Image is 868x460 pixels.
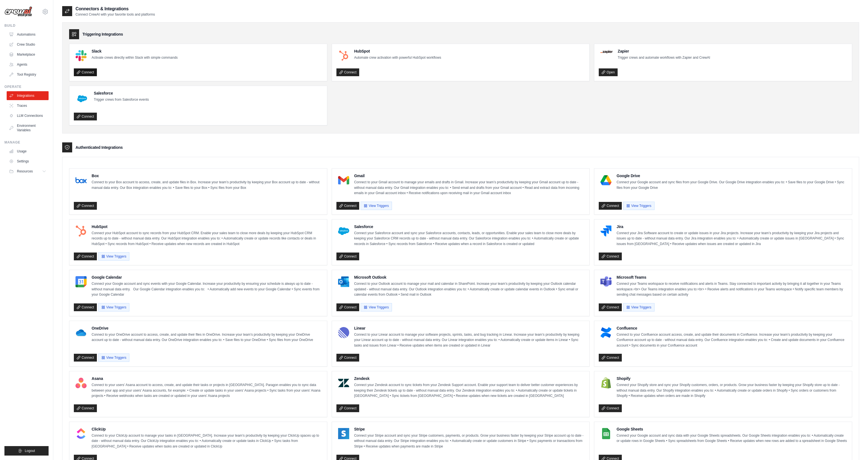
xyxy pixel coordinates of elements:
a: Connect [336,253,359,260]
h4: OneDrive [92,325,323,331]
h4: HubSpot [354,48,441,54]
img: Salesforce Logo [76,92,89,105]
a: Agents [7,60,49,69]
p: Connect your Teams workspace to receive notifications and alerts in Teams. Stay connected to impo... [617,281,847,298]
a: Connect [599,202,622,210]
div: Build [4,23,49,28]
p: Connect to your Box account to access, create, and update files in Box. Increase your team’s prod... [92,180,323,191]
a: Connect [336,303,359,311]
a: Connect [74,404,97,412]
h4: Jira [617,224,847,229]
a: Traces [7,101,49,110]
p: Connect your Zendesk account to sync tickets from your Zendesk Support account. Enable your suppo... [354,382,585,399]
button: View Triggers [98,252,129,261]
h4: Zapier [618,48,710,54]
a: Connect [74,303,97,311]
p: Connect your Stripe account and sync your Stripe customers, payments, or products. Grow your busi... [354,433,585,449]
a: Connect [74,202,97,210]
p: Connect your Jira Software account to create or update issues in your Jira projects. Increase you... [617,231,847,247]
h3: Triggering Integrations [82,31,123,37]
img: Google Sheets Logo [600,428,612,439]
a: Connect [599,354,622,362]
img: Salesforce Logo [338,226,349,237]
a: Connect [74,354,97,362]
a: Connect [74,253,97,260]
a: Environment Variables [7,121,49,135]
img: Stripe Logo [338,428,349,439]
p: Connect to your Gmail account to manage your emails and drafts in Gmail. Increase your team’s pro... [354,180,585,196]
h4: Zendesk [354,376,585,381]
img: ClickUp Logo [76,428,87,439]
h4: Gmail [354,173,585,179]
img: Jira Logo [600,226,612,237]
button: View Triggers [623,202,654,210]
img: Microsoft Outlook Logo [338,276,349,287]
a: Integrations [7,91,49,100]
h4: ClickUp [92,426,323,432]
h3: Authenticated Integrations [76,145,123,150]
a: Connect [599,253,622,260]
button: View Triggers [361,202,392,210]
a: Connect [336,202,359,210]
p: Connect CrewAI with your favorite tools and platforms [76,12,155,17]
img: Shopify Logo [600,377,612,389]
a: Automations [7,30,49,39]
p: Trigger crews and automate workflows with Zapier and CrewAI [618,55,710,61]
h4: Confluence [617,325,847,331]
p: Automate crew activation with powerful HubSpot workflows [354,55,441,61]
img: Box Logo [76,175,87,186]
div: Manage [4,140,49,145]
button: View Triggers [98,353,129,362]
a: Connect [599,303,622,311]
h4: Asana [92,376,323,381]
h4: Box [92,173,323,179]
p: Connect your Google account and sync data with your Google Sheets spreadsheets. Our Google Sheets... [617,433,847,444]
a: Connect [74,113,97,120]
a: Usage [7,147,49,156]
button: View Triggers [623,303,654,311]
a: Connect [74,68,97,76]
img: Slack Logo [76,50,87,61]
h4: Google Drive [617,173,847,179]
a: Crew Studio [7,40,49,49]
h4: Slack [92,48,178,54]
a: Connect [336,68,359,76]
h4: Stripe [354,426,585,432]
img: Logo [4,6,32,17]
img: Microsoft Teams Logo [600,276,612,287]
a: Connect [336,354,359,362]
img: Linear Logo [338,327,349,338]
h4: Shopify [617,376,847,381]
h4: Linear [354,325,585,331]
img: Gmail Logo [338,175,349,186]
h4: Google Sheets [617,426,847,432]
h4: Google Calendar [92,274,323,280]
a: Connect [599,404,622,412]
span: Logout [25,449,35,453]
button: View Triggers [98,303,129,311]
p: Connect your Google account and sync files from your Google Drive. Our Google Drive integration e... [617,180,847,191]
button: Resources [7,167,49,176]
button: View Triggers [361,303,392,311]
p: Trigger crews from Salesforce events [94,97,149,103]
h4: Microsoft Teams [617,274,847,280]
p: Connect to your Linear account to manage your software projects, sprints, tasks, and bug tracking... [354,332,585,348]
img: OneDrive Logo [76,327,87,338]
h4: Salesforce [94,90,149,96]
img: Zendesk Logo [338,377,349,389]
p: Connect to your Confluence account access, create, and update their documents in Confluence. Incr... [617,332,847,348]
a: Tool Registry [7,70,49,79]
a: Settings [7,157,49,166]
a: Open [599,68,617,76]
p: Connect your Google account and sync events with your Google Calendar. Increase your productivity... [92,281,323,298]
p: Connect to your users’ Asana account to access, create, and update their tasks or projects in [GE... [92,382,323,399]
p: Activate crews directly within Slack with simple commands [92,55,178,61]
p: Connect your Shopify store and sync your Shopify customers, orders, or products. Grow your busine... [617,382,847,399]
img: Confluence Logo [600,327,612,338]
p: Connect your Salesforce account and sync your Salesforce accounts, contacts, leads, or opportunit... [354,231,585,247]
p: Connect your HubSpot account to sync records from your HubSpot CRM. Enable your sales team to clo... [92,231,323,247]
img: HubSpot Logo [338,50,349,61]
img: Zapier Logo [600,50,613,53]
div: Operate [4,85,49,89]
img: Google Drive Logo [600,175,612,186]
